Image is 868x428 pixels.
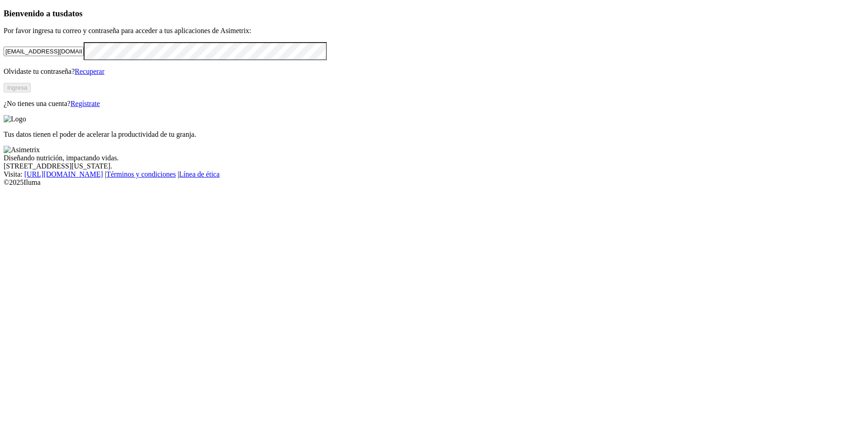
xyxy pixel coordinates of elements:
[4,162,864,170] div: [STREET_ADDRESS][US_STATE].
[4,27,864,35] p: Por favor ingresa tu correo y contraseña para acceder a tus aplicaciones de Asimetrix:
[63,9,83,18] span: datos
[4,100,864,108] p: ¿No tienes una cuenta?
[4,67,864,76] p: Olvidaste tu contraseña?
[71,100,100,107] a: Regístrate
[4,178,864,187] div: © 2025 Iluma
[4,83,31,92] button: Ingresa
[4,9,864,19] h3: Bienvenido a tus
[4,170,864,178] div: Visita : | |
[4,115,26,123] img: Logo
[24,170,103,178] a: [URL][DOMAIN_NAME]
[4,154,864,162] div: Diseñando nutrición, impactando vidas.
[4,146,40,154] img: Asimetrix
[4,47,84,56] input: Tu correo
[75,67,104,75] a: Recuperar
[4,130,864,139] p: Tus datos tienen el poder de acelerar la productividad de tu granja.
[106,170,176,178] a: Términos y condiciones
[179,170,220,178] a: Línea de ética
